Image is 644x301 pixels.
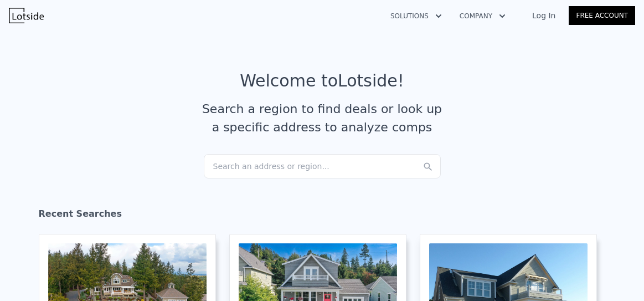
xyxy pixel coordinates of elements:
button: Company [451,6,514,26]
div: Search a region to find deals or look up a specific address to analyze comps [198,100,446,136]
div: Search an address or region... [204,154,441,178]
button: Solutions [382,6,451,26]
a: Free Account [569,6,635,25]
a: Log In [519,10,569,21]
div: Recent Searches [39,198,606,234]
img: Lotside [9,8,44,23]
div: Welcome to Lotside ! [240,71,404,91]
